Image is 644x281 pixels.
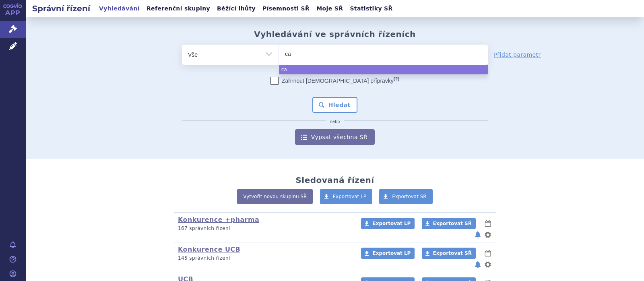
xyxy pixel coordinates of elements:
a: Vytvořit novou skupinu SŘ [237,189,313,204]
button: nastavení [484,230,492,240]
a: Moje SŘ [314,3,345,14]
label: Zahrnout [DEMOGRAPHIC_DATA] přípravky [270,77,399,85]
span: Exportovat LP [372,221,411,226]
h2: Správní řízení [26,3,97,14]
a: Exportovat SŘ [422,248,476,259]
a: Exportovat LP [361,218,415,229]
a: Konkurence +pharma [178,216,259,224]
button: notifikace [474,230,482,240]
a: Vyhledávání [97,3,142,14]
h2: Sledovaná řízení [295,175,374,185]
button: nastavení [484,260,492,269]
button: lhůty [484,248,492,258]
a: Statistiky SŘ [347,3,395,14]
button: notifikace [474,260,482,269]
span: Exportovat SŘ [433,250,472,256]
a: Písemnosti SŘ [260,3,312,14]
a: Referenční skupiny [144,3,213,14]
abbr: (?) [394,76,399,82]
span: Exportovat SŘ [433,221,472,226]
a: Vypsat všechna SŘ [295,129,375,145]
a: Exportovat LP [361,248,415,259]
a: Exportovat LP [320,189,373,204]
i: nebo [326,119,344,124]
span: Exportovat LP [372,250,411,256]
p: 145 správních řízení [178,255,351,262]
h2: Vyhledávání ve správních řízeních [254,29,416,39]
a: Exportovat SŘ [422,218,476,229]
li: ca [279,65,488,74]
p: 167 správních řízení [178,225,351,232]
a: Běžící lhůty [215,3,258,14]
span: Exportovat LP [333,194,367,199]
span: Exportovat SŘ [392,194,427,199]
a: Konkurence UCB [178,246,240,253]
button: Hledat [312,97,358,113]
button: lhůty [484,219,492,228]
a: Exportovat SŘ [379,189,433,204]
a: Přidat parametr [494,51,541,59]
